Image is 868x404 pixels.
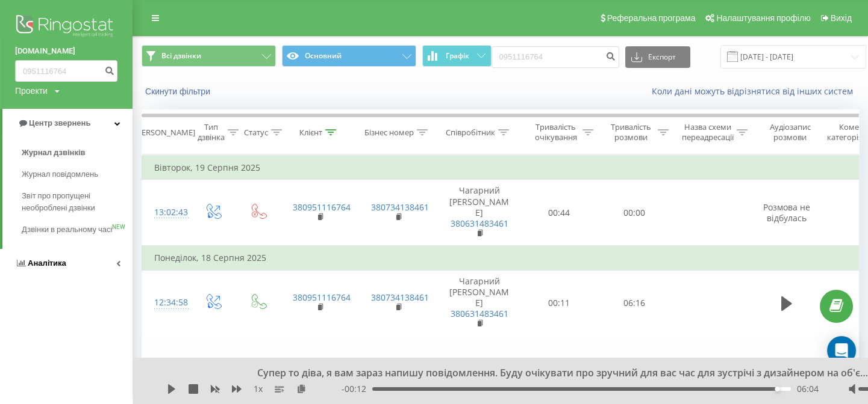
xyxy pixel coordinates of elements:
input: Пошук за номером [15,60,117,82]
a: Коли дані можуть відрізнятися вiд інших систем [652,85,859,97]
div: Аудіозапис розмови [761,122,819,142]
a: 380631483461 [451,308,508,319]
td: Чагарний [PERSON_NAME] [437,270,522,336]
a: 380631483461 [451,218,508,229]
a: Звіт про пропущені необроблені дзвінки [22,185,133,219]
div: [PERSON_NAME] [134,127,195,138]
span: Графік [446,52,469,60]
span: Центр звернень [29,118,90,127]
td: Чагарний [PERSON_NAME] [437,180,522,246]
span: 06:04 [797,383,819,395]
a: Журнал дзвінків [22,142,133,164]
button: Скинути фільтри [142,86,216,97]
a: Центр звернень [2,109,133,138]
div: 12:34:58 [154,291,178,314]
button: Експорт [625,46,690,68]
div: Бізнес номер [364,127,414,138]
td: 00:44 [522,180,597,246]
span: Звіт про пропущені необроблені дзвінки [22,190,126,214]
div: Accessibility label [775,387,779,391]
span: Реферальна програма [607,13,696,23]
div: Клієнт [299,127,322,138]
div: Співробітник [446,127,495,138]
a: 380734138461 [371,201,429,213]
div: Тип дзвінка [198,122,225,142]
span: Дзвінки в реальному часі [22,224,112,236]
span: Налаштування профілю [716,13,810,23]
div: Назва схеми переадресації [682,122,734,142]
a: 380951116764 [293,292,351,303]
div: Проекти [15,85,48,97]
div: Тривалість розмови [607,122,655,142]
a: 380951116764 [293,201,351,213]
span: Вихід [831,13,852,23]
span: 1 x [254,383,263,395]
td: 00:11 [522,270,597,336]
td: 00:00 [597,180,672,246]
span: Журнал дзвінків [22,147,86,159]
a: Журнал повідомлень [22,164,133,185]
img: Ringostat logo [15,12,117,42]
div: Тривалість очікування [532,122,579,142]
a: Дзвінки в реальному часіNEW [22,219,133,240]
span: Всі дзвінки [161,51,201,61]
span: Розмова не відбулась [763,201,810,224]
button: Всі дзвінки [142,45,276,67]
button: Основний [282,45,416,67]
input: Пошук за номером [492,46,619,68]
div: Статус [244,127,268,138]
span: - 00:12 [342,383,372,395]
span: Аналiтика [28,259,66,268]
div: Open Intercom Messenger [827,336,856,365]
a: [DOMAIN_NAME] [15,45,117,57]
span: Журнал повідомлень [22,168,98,180]
td: 06:16 [597,270,672,336]
a: 380734138461 [371,292,429,303]
button: Графік [422,45,492,67]
div: 13:02:43 [154,201,178,224]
